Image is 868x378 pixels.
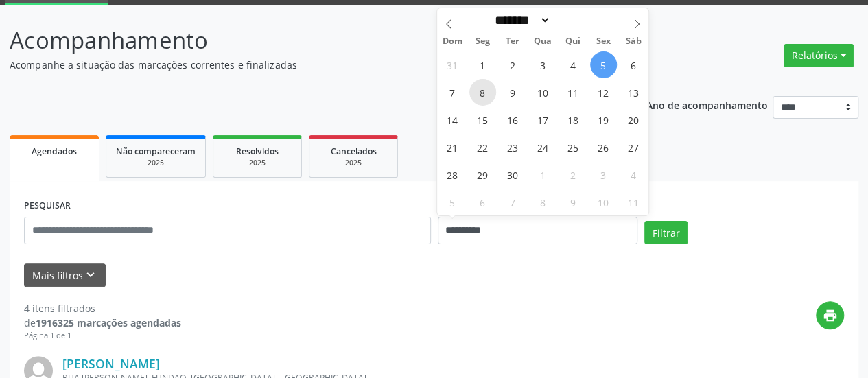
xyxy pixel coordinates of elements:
[590,106,617,133] span: Setembro 19, 2025
[620,79,647,106] span: Setembro 13, 2025
[530,51,556,78] span: Setembro 3, 2025
[590,51,617,78] span: Setembro 5, 2025
[469,161,496,188] span: Setembro 29, 2025
[560,161,587,188] span: Outubro 2, 2025
[83,268,98,283] i: keyboard_arrow_down
[530,79,556,106] span: Setembro 10, 2025
[560,134,587,161] span: Setembro 25, 2025
[530,189,556,215] span: Outubro 8, 2025
[560,79,587,106] span: Setembro 11, 2025
[500,79,526,106] span: Setembro 9, 2025
[620,161,647,188] span: Outubro 4, 2025
[469,51,496,78] span: Setembro 1, 2025
[236,145,279,157] span: Resolvidos
[24,301,181,316] div: 4 itens filtrados
[24,316,181,330] div: de
[500,189,526,215] span: Outubro 7, 2025
[530,161,556,188] span: Outubro 1, 2025
[439,106,466,133] span: Setembro 14, 2025
[618,37,648,46] span: Sáb
[530,134,556,161] span: Setembro 24, 2025
[816,301,844,329] button: print
[439,189,466,215] span: Outubro 5, 2025
[24,330,181,342] div: Página 1 de 1
[590,134,617,161] span: Setembro 26, 2025
[437,37,467,46] span: Dom
[550,13,596,27] input: Year
[590,189,617,215] span: Outubro 10, 2025
[439,161,466,188] span: Setembro 28, 2025
[439,134,466,161] span: Setembro 21, 2025
[331,145,377,157] span: Cancelados
[588,37,618,46] span: Sex
[439,79,466,106] span: Setembro 7, 2025
[500,51,526,78] span: Setembro 2, 2025
[24,196,71,217] label: PESQUISAR
[590,161,617,188] span: Outubro 3, 2025
[32,145,77,157] span: Agendados
[558,37,588,46] span: Qui
[620,106,647,133] span: Setembro 20, 2025
[500,106,526,133] span: Setembro 16, 2025
[620,134,647,161] span: Setembro 27, 2025
[560,106,587,133] span: Setembro 18, 2025
[116,145,196,157] span: Não compareceram
[646,96,768,113] p: Ano de acompanhamento
[62,356,160,371] a: [PERSON_NAME]
[620,189,647,215] span: Outubro 11, 2025
[116,158,196,168] div: 2025
[223,158,292,168] div: 2025
[590,79,617,106] span: Setembro 12, 2025
[560,51,587,78] span: Setembro 4, 2025
[469,106,496,133] span: Setembro 15, 2025
[10,58,604,72] p: Acompanhe a situação das marcações correntes e finalizadas
[530,106,556,133] span: Setembro 17, 2025
[469,189,496,215] span: Outubro 6, 2025
[491,13,551,27] select: Month
[469,134,496,161] span: Setembro 22, 2025
[467,37,497,46] span: Seg
[36,316,181,329] strong: 1916325 marcações agendadas
[784,44,854,67] button: Relatórios
[24,263,106,287] button: Mais filtroskeyboard_arrow_down
[500,134,526,161] span: Setembro 23, 2025
[319,158,388,168] div: 2025
[528,37,558,46] span: Qua
[439,51,466,78] span: Agosto 31, 2025
[500,161,526,188] span: Setembro 30, 2025
[10,23,604,58] p: Acompanhamento
[644,221,688,244] button: Filtrar
[823,308,838,323] i: print
[469,79,496,106] span: Setembro 8, 2025
[620,51,647,78] span: Setembro 6, 2025
[497,37,528,46] span: Ter
[560,189,587,215] span: Outubro 9, 2025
